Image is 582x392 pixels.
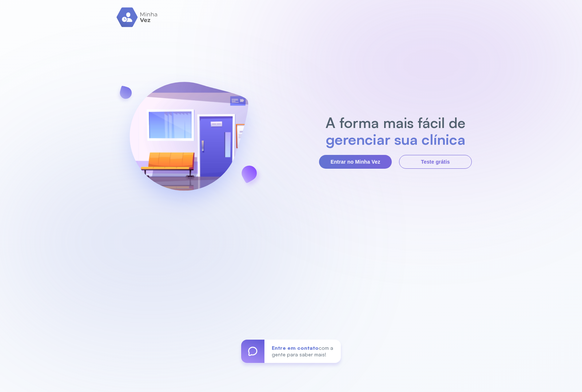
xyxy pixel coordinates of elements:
[319,155,392,169] button: Entrar no Minha Vez
[322,131,469,148] h2: gerenciar sua clínica
[322,114,469,131] h2: A forma mais fácil de
[116,7,158,27] img: logo.svg
[264,340,341,363] div: com a gente para saber mais!
[399,155,472,169] button: Teste grátis
[241,340,341,363] a: Entre em contatocom a gente para saber mais!
[110,63,267,221] img: banner-login.svg
[272,345,319,351] span: Entre em contato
